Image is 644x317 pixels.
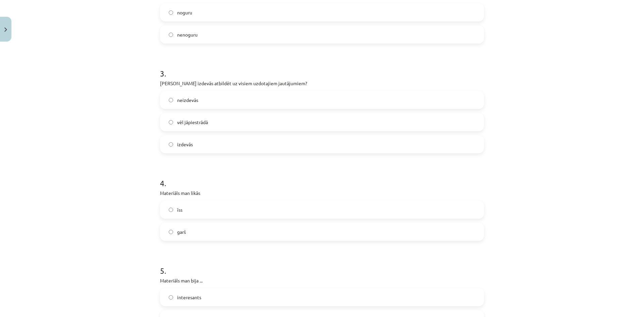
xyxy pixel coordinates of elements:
[169,120,173,124] input: vēl jāpiestrādā
[169,98,173,102] input: neizdevās
[160,167,484,188] h1: 4 .
[4,28,7,32] img: icon-close-lesson-0947bae3869378f0d4975bcd49f059093ad1ed9edebbc8119c70593378902aed.svg
[169,230,173,234] input: garš
[169,142,173,147] input: izdevās
[169,33,173,37] input: nenoguru
[160,254,484,275] h1: 5 .
[160,277,484,284] p: Materiāls man bija ...
[177,97,198,104] span: neizdevās
[177,119,208,126] span: vēl jāpiestrādā
[160,57,484,78] h1: 3 .
[177,228,186,235] span: garš
[177,31,198,38] span: nenoguru
[177,141,193,148] span: izdevās
[169,10,173,15] input: noguru
[169,208,173,212] input: īss
[177,294,201,301] span: interesants
[169,295,173,300] input: interesants
[177,9,192,16] span: noguru
[177,206,182,213] span: īss
[160,80,484,87] p: [PERSON_NAME] izdevās atbildēt uz visiem uzdotajiem jautājumiem?
[160,190,484,197] p: Materiāls man likās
